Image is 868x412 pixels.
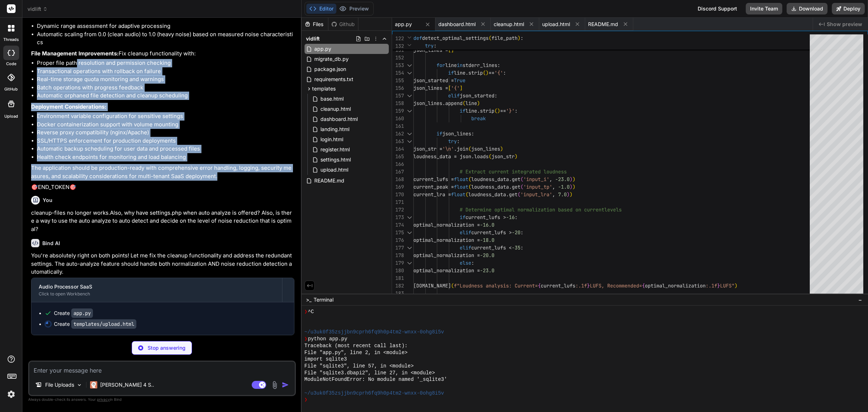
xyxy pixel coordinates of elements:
button: Deploy [832,3,865,14]
span: -16.0 [480,222,494,228]
div: 172 [392,206,404,214]
span: '{' [494,70,503,76]
span: '\n' [442,146,454,152]
span: ^C [308,308,314,315]
span: 132 [392,42,404,50]
span: : [515,214,518,220]
span: if [448,70,454,76]
span: ( [468,184,471,190]
span: : [457,138,460,144]
div: Create [54,320,136,328]
span: README.md [314,176,345,185]
span: : [434,42,437,49]
span: ModuleNotFoundError: No module named '_sqlite3' [305,376,447,383]
span: ] [460,85,463,91]
div: Click to collapse the range. [405,244,414,252]
span: : [471,130,474,137]
p: File Uploads [45,381,74,388]
h6: Bind AI [42,240,60,247]
span: line [465,100,477,106]
span: levels [604,206,622,213]
span: File "sqlite3", line 57, in <module> [305,363,414,370]
span: } [587,282,590,289]
span: import sqlite3 [305,356,347,363]
span: json_lines [471,146,500,152]
span: loudness_data.get [471,184,520,190]
span: login.html [320,135,344,144]
img: icon [282,381,289,388]
div: Click to collapse the range. [405,130,414,138]
span: ) [573,184,575,190]
li: Environment variable configuration for sensitive settings [37,112,294,121]
span: 7.0 [558,191,567,198]
span: upload.html [320,165,349,174]
span: dashboard.html [438,21,476,28]
span: .join [454,146,468,152]
span: cleanup.html [494,21,524,28]
span: current_lufs [541,282,575,289]
span: : [520,229,523,236]
span: current_lufs > [465,214,506,220]
div: 174 [392,221,404,229]
button: Preview [336,4,372,14]
span: file_path [492,35,518,41]
h6: You [43,197,52,204]
span: else [460,260,471,266]
span: templates [312,85,336,92]
span: [DOMAIN_NAME] [413,282,451,289]
div: 168 [392,176,404,183]
strong: File Management Improvements: [31,50,119,57]
div: 182 [392,282,404,290]
button: Audio Processor SaaSClick to open Workbench [31,278,282,302]
span: -16 [506,214,515,220]
div: 169 [392,183,404,191]
li: SSL/HTTPS enforcement for production deployments [37,137,294,145]
div: 178 [392,252,404,259]
span: break [471,115,486,122]
li: Reverse proxy compatibility (nginx/Apache) [37,129,294,137]
span: ] [451,47,454,53]
p: The application should be production-ready with comprehensive error handling, logging, security m... [31,164,294,180]
div: Click to collapse the range. [405,214,414,221]
img: settings [5,388,17,400]
div: 166 [392,160,404,168]
div: 156 [392,84,404,92]
span: -18.0 [480,237,494,243]
button: Invite Team [746,3,782,14]
span: current_lufs > [471,229,512,236]
span: -23.0 [480,267,494,274]
span: , [552,191,555,198]
button: Download [787,3,827,14]
span: if [460,214,465,220]
span: json_lines = [413,47,448,53]
span: ❯ [305,308,308,315]
div: 154 [392,69,404,77]
button: − [857,294,864,306]
div: Create [54,310,93,317]
div: Audio Processor SaaS [39,283,275,290]
span: try [448,138,457,144]
img: Claude 4 Sonnet [90,381,97,388]
span: ) [570,184,573,190]
li: Dynamic range assessment for adaptive processing [37,22,294,30]
span: : [497,62,500,68]
p: You're absolutely right on both points! Let me fix the cleanup functionality and address the redu... [31,252,294,276]
div: Files [302,21,328,28]
div: 162 [392,130,404,138]
span: -35 [512,244,520,251]
div: Click to collapse the range. [405,62,414,69]
span: Show preview [827,21,862,28]
span: # Extract current integrated loudness [460,168,567,175]
span: ( [518,191,520,198]
span: optimal_normalization = [413,252,480,258]
span: : [471,260,474,266]
span: ) [518,35,520,41]
label: Upload [4,113,18,119]
span: ( [465,191,468,198]
span: == [489,70,494,76]
span: in [457,62,463,68]
span: : [494,92,497,99]
span: if [437,130,442,137]
div: 155 [392,77,404,84]
span: json_lines = [413,85,448,91]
